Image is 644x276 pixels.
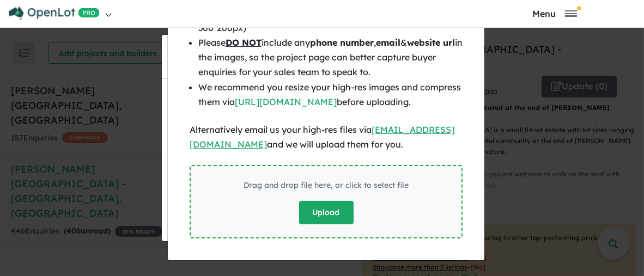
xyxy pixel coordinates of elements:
[226,37,262,48] u: DO NOT
[310,37,374,48] b: phone number
[198,80,463,109] li: We recommend you resize your high-res images and compress them via before uploading.
[476,8,633,19] button: Toggle navigation
[9,7,100,20] img: Openlot PRO Logo White
[244,179,409,192] div: Drag and drop file here, or click to select file
[198,35,463,80] li: Please include any , & in the images, so the project page can better capture buyer enquiries for ...
[299,201,354,224] button: Upload
[235,96,337,107] a: [URL][DOMAIN_NAME]
[190,122,463,152] div: Alternatively email us your high-res files via and we will upload them for you.
[407,37,455,48] b: website url
[376,37,400,48] b: email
